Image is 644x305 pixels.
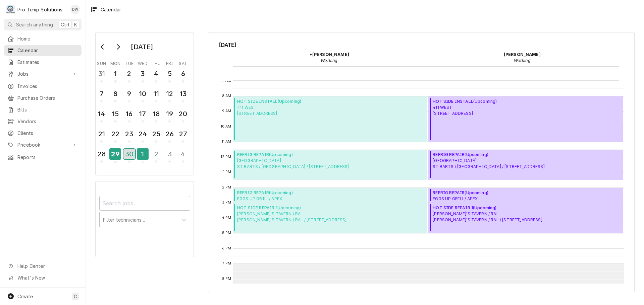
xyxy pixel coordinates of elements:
span: Calendar [17,47,78,54]
div: 14 [96,109,107,119]
span: HOT SIDE INSTALL ( Upcoming ) [433,98,497,104]
div: 13 [178,89,188,99]
div: 11 [151,89,161,99]
span: 2 PM [220,185,233,190]
span: Pricebook [17,141,68,148]
div: [Service] HOT SIDE INSTALL 411 WEST 411 W Franklin St, Chapel Hill, NC 27516 ID: 093025-01 Status... [233,96,427,142]
div: 2 [151,149,161,159]
span: EGGS UP GRILL/ APEX EGGS UP / APEX / [STREET_ADDRESS][PERSON_NAME] [433,196,542,201]
span: Home [17,35,78,42]
span: [GEOGRAPHIC_DATA] ST BARTS / [GEOGRAPHIC_DATA] / [STREET_ADDRESS] [433,158,545,170]
div: 26 [164,129,175,139]
div: 3 [138,69,148,79]
div: HOT SIDE REPAIR 1(Upcoming)[PERSON_NAME]'S TAVERN / RAL[PERSON_NAME]'S TAVERN / RAL / [STREET_ADD... [428,203,623,233]
a: Calendar [4,45,82,56]
div: 12 [164,89,175,99]
div: 4 [178,149,188,159]
div: 21 [96,129,107,139]
input: Search jobs... [99,196,190,211]
span: 12 PM [219,154,233,160]
div: REFRIG REPAIR(Upcoming)[GEOGRAPHIC_DATA]ST BARTS / [GEOGRAPHIC_DATA] / [STREET_ADDRESS] [233,150,427,180]
div: 23 [124,129,135,139]
span: Help Center [17,262,77,270]
span: 8 AM [220,93,233,99]
div: 4 [151,69,161,79]
span: What's New [17,274,77,281]
span: Reports [17,154,78,161]
span: 11 AM [220,139,233,144]
div: 9 [124,89,135,99]
span: REFRIG REPAIR ( Upcoming ) [433,152,545,158]
a: Purchase Orders [4,92,82,103]
span: EGGS UP GRILL/ APEX EGGS UP / APEX / [STREET_ADDRESS][PERSON_NAME] [237,196,346,201]
div: 10 [138,89,148,99]
span: REFRIG REPAIR ( Upcoming ) [433,190,542,196]
a: Go to Pricebook [4,139,82,150]
a: Bills [4,104,82,115]
span: [DATE] [219,41,624,49]
span: Invoices [17,83,78,90]
a: Reports [4,152,82,163]
span: Create [17,294,33,299]
div: Calendar Filters [95,181,194,257]
div: Calendar Calendar [208,32,635,292]
div: 7 [96,89,107,99]
div: 8 [110,89,120,99]
div: 19 [164,109,175,119]
em: Working [321,58,337,63]
span: [GEOGRAPHIC_DATA] ST BARTS / [GEOGRAPHIC_DATA] / [STREET_ADDRESS] [237,158,349,170]
span: REFRIG REPAIR ( Upcoming ) [237,190,346,196]
a: Go to Jobs [4,68,82,79]
button: Search anythingCtrlK [4,19,82,30]
div: [Service] REFRIG REPAIR EGGS UP GRILL/ APEX EGGS UP / APEX / 1421 Kelly Rd, Apex, NC 27502 ID: 09... [233,188,427,203]
div: 25 [151,129,161,139]
th: Thursday [150,59,163,67]
div: 1 [137,148,149,160]
span: Ctrl [61,21,69,28]
div: 18 [151,109,161,119]
a: Go to Help Center [4,260,82,272]
div: 27 [178,129,188,139]
div: 1 [110,69,120,79]
span: Clients [17,130,78,137]
div: Calendar Filters [99,190,190,234]
th: Saturday [176,59,190,67]
span: 4 PM [220,215,233,221]
div: 24 [138,129,148,139]
span: 5 PM [220,230,233,236]
div: Pro Temp Solutions's Avatar [6,5,15,14]
span: 9 AM [220,108,233,114]
div: HOT SIDE REPAIR 1(Upcoming)[PERSON_NAME]'S TAVERN / RAL[PERSON_NAME]'S TAVERN / RAL / [STREET_ADD... [233,203,427,233]
em: Working [514,58,531,63]
span: 7 AM [221,78,233,83]
button: Go to previous month [96,42,109,52]
div: 6 [178,69,188,79]
span: 7 PM [221,261,233,266]
a: Invoices [4,81,82,92]
span: Search anything [16,21,53,28]
div: Dakota Williams - Working [426,49,619,66]
span: 411 WEST [STREET_ADDRESS] [237,104,301,117]
div: 2 [124,69,135,79]
div: *Kevin Williams - Working [233,49,426,66]
div: Dana Williams's Avatar [70,5,80,14]
span: K [74,21,77,28]
span: [PERSON_NAME]'S TAVERN / RAL [PERSON_NAME]'S TAVERN / RAL / [STREET_ADDRESS] [433,211,542,223]
span: [PERSON_NAME]'S TAVERN / RAL [PERSON_NAME]'S TAVERN / RAL / [STREET_ADDRESS] [237,211,347,223]
div: HOT SIDE INSTALL(Upcoming)411 WEST[STREET_ADDRESS] [428,96,623,142]
th: Wednesday [136,59,149,67]
span: 411 WEST [STREET_ADDRESS] [433,104,497,117]
strong: [PERSON_NAME] [504,52,541,57]
div: Pro Temp Solutions [17,6,62,13]
div: 30 [123,149,135,159]
span: 1 PM [221,169,233,175]
div: 16 [124,109,135,119]
div: DW [70,5,80,14]
span: Vendors [17,118,78,125]
a: Clients [4,128,82,139]
div: [Service] REFRIG REPAIR EGGS UP GRILL/ APEX EGGS UP / APEX / 1421 Kelly Rd, Apex, NC 27502 ID: 09... [428,188,623,203]
button: Go to next month [111,42,125,52]
div: 5 [164,69,175,79]
span: Purchase Orders [17,94,78,101]
div: [Service] REFRIG REPAIR ST BARTHOLOMEW CHURCH ST BARTS / PITTSBORO / 204 W Salisbury St, Pittsbor... [233,150,427,180]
